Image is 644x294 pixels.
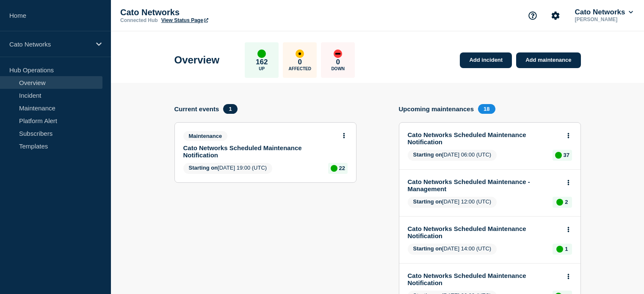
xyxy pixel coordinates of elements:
a: Cato Networks Scheduled Maintenance Notification [183,144,336,159]
span: 1 [223,104,237,114]
a: Cato Networks Scheduled Maintenance Notification [408,131,561,146]
a: Add maintenance [516,52,580,68]
p: 22 [339,165,345,171]
span: 18 [478,104,495,114]
span: [DATE] 14:00 (UTC) [408,244,497,255]
div: down [334,49,342,58]
p: 0 [336,58,340,66]
span: Starting on [189,165,218,171]
p: 0 [298,58,302,66]
p: Connected Hub [120,17,158,23]
span: [DATE] 12:00 (UTC) [408,197,497,208]
div: up [331,165,337,172]
div: affected [296,49,304,58]
p: Affected [289,66,311,71]
div: up [555,152,562,159]
a: Cato Networks Scheduled Maintenance Notification [408,272,561,286]
div: up [556,199,563,206]
p: Cato Networks [120,8,290,17]
p: 162 [256,58,268,66]
a: View Status Page [161,17,208,23]
span: Maintenance [183,131,228,141]
p: Down [331,66,345,71]
h4: Upcoming maintenances [399,105,474,113]
button: Cato Networks [573,8,635,16]
p: Cato Networks [9,41,91,48]
span: [DATE] 19:00 (UTC) [183,163,273,174]
h1: Overview [174,54,220,66]
div: up [556,246,563,253]
span: Starting on [413,151,442,158]
p: [PERSON_NAME] [573,16,635,22]
a: Add incident [460,52,512,68]
p: 2 [565,199,568,205]
a: Cato Networks Scheduled Maintenance Notification [408,225,561,239]
div: up [257,49,266,58]
span: Starting on [413,245,442,252]
span: Starting on [413,198,442,205]
span: [DATE] 06:00 (UTC) [408,150,497,161]
button: Account settings [547,7,564,25]
p: Up [259,66,265,71]
button: Support [524,7,542,25]
h4: Current events [174,105,219,113]
a: Cato Networks Scheduled Maintenance - Management [408,178,561,192]
p: 37 [564,152,569,158]
p: 1 [565,246,568,252]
